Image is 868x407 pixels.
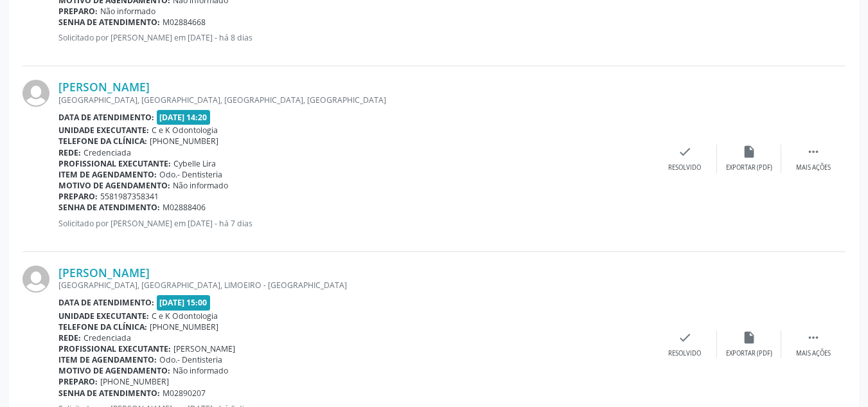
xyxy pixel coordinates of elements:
[58,191,98,202] b: Preparo:
[100,376,169,387] span: [PHONE_NUMBER]
[58,125,149,136] b: Unidade executante:
[58,32,653,43] p: Solicitado por [PERSON_NAME] em [DATE] - há 8 dias
[678,330,692,345] i: check
[58,80,150,94] a: [PERSON_NAME]
[58,95,653,105] div: [GEOGRAPHIC_DATA], [GEOGRAPHIC_DATA], [GEOGRAPHIC_DATA], [GEOGRAPHIC_DATA]
[58,218,653,229] p: Solicitado por [PERSON_NAME] em [DATE] - há 7 dias
[173,365,228,376] span: Não informado
[22,266,49,293] img: img
[742,330,756,345] i: insert_drive_file
[58,158,171,169] b: Profissional executante:
[806,330,820,345] i: 
[726,349,772,358] div: Exportar (PDF)
[152,311,218,321] span: C e K Odontologia
[668,349,701,358] div: Resolvido
[84,332,131,343] span: Credenciada
[58,297,154,308] b: Data de atendimento:
[58,311,149,321] b: Unidade executante:
[159,354,222,365] span: Odo.- Dentisteria
[150,321,218,332] span: [PHONE_NUMBER]
[58,180,170,191] b: Motivo de agendamento:
[150,136,218,147] span: [PHONE_NUMBER]
[58,376,98,387] b: Preparo:
[58,112,154,123] b: Data de atendimento:
[668,163,701,172] div: Resolvido
[58,136,147,147] b: Telefone da clínica:
[678,145,692,159] i: check
[806,145,820,159] i: 
[163,17,206,28] span: M02884668
[159,169,222,180] span: Odo.- Dentisteria
[100,191,159,202] span: 5581987358341
[58,280,653,291] div: [GEOGRAPHIC_DATA], [GEOGRAPHIC_DATA], LIMOEIRO - [GEOGRAPHIC_DATA]
[58,343,171,354] b: Profissional executante:
[58,266,150,280] a: [PERSON_NAME]
[163,388,206,399] span: M02890207
[742,145,756,159] i: insert_drive_file
[796,163,831,172] div: Mais ações
[58,17,160,28] b: Senha de atendimento:
[173,180,228,191] span: Não informado
[84,147,131,158] span: Credenciada
[157,110,211,125] span: [DATE] 14:20
[22,80,49,107] img: img
[58,147,81,158] b: Rede:
[173,158,216,169] span: Cybelle Lira
[58,388,160,399] b: Senha de atendimento:
[58,321,147,332] b: Telefone da clínica:
[157,295,211,310] span: [DATE] 15:00
[58,169,157,180] b: Item de agendamento:
[726,163,772,172] div: Exportar (PDF)
[163,202,206,213] span: M02888406
[58,332,81,343] b: Rede:
[58,365,170,376] b: Motivo de agendamento:
[58,354,157,365] b: Item de agendamento:
[173,343,235,354] span: [PERSON_NAME]
[100,6,155,17] span: Não informado
[796,349,831,358] div: Mais ações
[58,202,160,213] b: Senha de atendimento:
[58,6,98,17] b: Preparo:
[152,125,218,136] span: C e K Odontologia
